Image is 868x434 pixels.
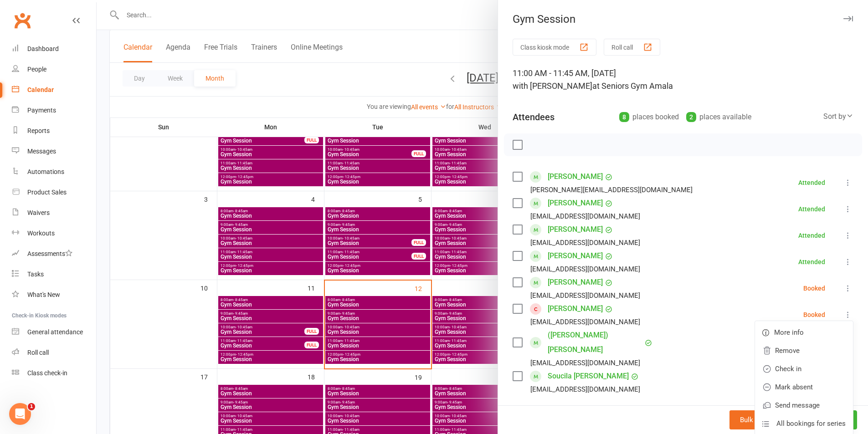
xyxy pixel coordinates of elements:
[798,179,825,186] div: Attended
[27,148,56,155] div: Messages
[27,86,54,93] div: Calendar
[530,383,640,395] div: [EMAIL_ADDRESS][DOMAIN_NAME]
[27,250,72,257] div: Assessments
[548,196,603,210] a: [PERSON_NAME]
[755,414,853,433] a: All bookings for series
[12,141,96,162] a: Messages
[28,403,35,410] span: 1
[530,316,640,328] div: [EMAIL_ADDRESS][DOMAIN_NAME]
[27,66,46,73] div: People
[548,301,603,316] a: [PERSON_NAME]
[755,342,853,360] a: Remove
[12,100,96,121] a: Payments
[798,206,825,212] div: Attended
[12,59,96,80] a: People
[12,244,96,264] a: Assessments
[619,112,629,122] div: 8
[27,107,56,114] div: Payments
[27,271,44,278] div: Tasks
[530,357,640,369] div: [EMAIL_ADDRESS][DOMAIN_NAME]
[27,230,55,237] div: Workouts
[498,13,868,26] div: Gym Session
[27,209,50,216] div: Waivers
[548,369,629,383] a: Soucila [PERSON_NAME]
[12,39,96,59] a: Dashboard
[513,67,853,92] div: 11:00 AM - 11:45 AM, [DATE]
[798,232,825,239] div: Attended
[12,342,96,363] a: Roll call
[548,222,603,237] a: [PERSON_NAME]
[548,169,603,184] a: [PERSON_NAME]
[755,323,853,342] a: More info
[11,9,34,32] a: Clubworx
[776,418,846,429] span: All bookings for series
[27,45,59,52] div: Dashboard
[27,349,49,356] div: Roll call
[755,396,853,414] a: Send message
[27,189,67,196] div: Product Sales
[729,410,808,429] button: Bulk add attendees
[548,275,603,290] a: [PERSON_NAME]
[686,111,751,123] div: places available
[12,162,96,182] a: Automations
[12,182,96,203] a: Product Sales
[592,81,673,91] span: at Seniors Gym Amala
[12,322,96,342] a: General attendance kiosk mode
[12,285,96,305] a: What's New
[513,39,596,56] button: Class kiosk mode
[803,311,825,318] div: Booked
[12,223,96,244] a: Workouts
[530,237,640,249] div: [EMAIL_ADDRESS][DOMAIN_NAME]
[12,203,96,223] a: Waivers
[755,360,853,378] a: Check in
[513,81,592,91] span: with [PERSON_NAME]
[12,264,96,285] a: Tasks
[823,111,853,123] div: Sort by
[604,39,660,56] button: Roll call
[27,168,64,175] div: Automations
[27,369,67,377] div: Class check-in
[12,80,96,100] a: Calendar
[12,363,96,383] a: Class kiosk mode
[803,285,825,291] div: Booked
[530,263,640,275] div: [EMAIL_ADDRESS][DOMAIN_NAME]
[686,112,696,122] div: 2
[513,111,555,123] div: Attendees
[9,403,31,425] iframe: Intercom live chat
[755,378,853,396] a: Mark absent
[27,328,83,336] div: General attendance
[619,111,679,123] div: places booked
[798,259,825,265] div: Attended
[530,290,640,301] div: [EMAIL_ADDRESS][DOMAIN_NAME]
[530,210,640,222] div: [EMAIL_ADDRESS][DOMAIN_NAME]
[774,327,804,338] span: More info
[27,291,60,298] div: What's New
[530,184,693,196] div: [PERSON_NAME][EMAIL_ADDRESS][DOMAIN_NAME]
[548,249,603,263] a: [PERSON_NAME]
[12,121,96,141] a: Reports
[27,127,50,134] div: Reports
[548,328,642,357] a: ([PERSON_NAME]) [PERSON_NAME]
